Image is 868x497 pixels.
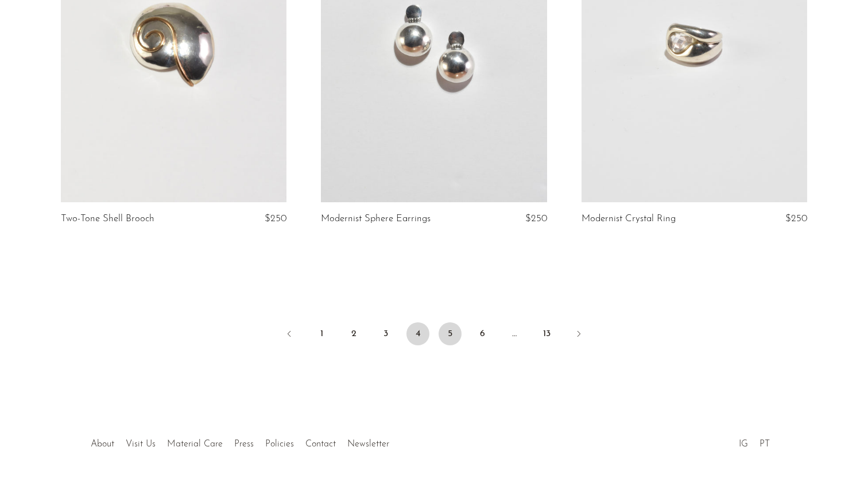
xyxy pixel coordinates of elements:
a: Visit Us [126,440,156,449]
a: 1 [310,322,333,345]
ul: Quick links [85,430,395,452]
a: 5 [439,322,462,345]
a: 13 [535,322,558,345]
a: 2 [342,322,365,345]
a: Previous [278,322,301,348]
a: Contact [305,440,336,449]
a: Modernist Crystal Ring [582,214,676,224]
span: 4 [406,322,429,345]
a: 3 [374,322,397,345]
span: $250 [525,214,547,224]
a: Modernist Sphere Earrings [321,214,431,224]
a: Next [567,322,590,348]
a: About [91,440,114,449]
a: PT [759,440,770,449]
span: $250 [265,214,286,224]
span: $250 [785,214,807,224]
span: … [503,322,526,345]
a: 6 [471,322,494,345]
a: Two-Tone Shell Brooch [61,214,154,224]
ul: Social Medias [733,430,776,452]
a: Press [234,440,254,449]
a: IG [739,440,748,449]
a: Material Care [167,440,223,449]
a: Policies [265,440,294,449]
